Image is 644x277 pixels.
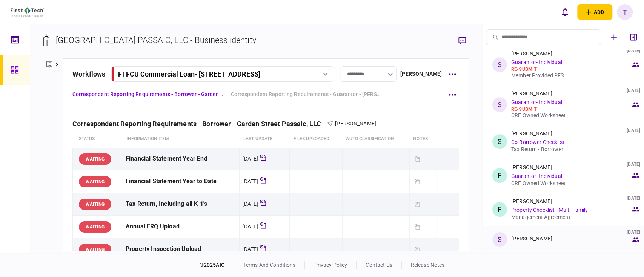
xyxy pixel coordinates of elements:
[412,177,422,187] div: Tickler available
[126,241,237,258] div: Property Inspection Upload
[242,200,258,208] div: [DATE]
[511,112,631,118] div: CRE Owned Worksheet
[72,69,105,79] div: workflows
[511,72,631,78] div: Member Provided PFS
[511,173,562,179] a: Guarantor- Individual
[412,222,422,232] div: Tickler available
[126,173,237,190] div: Financial Statement Year to Date
[242,245,258,253] div: [DATE]
[492,97,507,112] div: S
[627,195,640,201] div: [DATE]
[412,199,422,209] div: Tickler available
[511,106,631,112] div: re-submit
[11,7,44,17] img: client company logo
[627,229,640,235] div: [DATE]
[492,57,507,72] div: S
[79,221,111,233] div: WAITING
[366,262,392,268] a: contact us
[79,153,111,165] div: WAITING
[627,47,640,54] div: [DATE]
[56,34,256,46] div: [GEOGRAPHIC_DATA] PASSAIC, LLC - Business identity
[627,87,640,93] div: [DATE]
[290,130,343,148] th: Files uploaded
[231,90,382,98] a: Correspondent Reporting Requirements - Guarantor - [PERSON_NAME]
[511,236,552,242] div: [PERSON_NAME]
[111,66,334,82] button: FTFCU Commercial Loan- [STREET_ADDRESS]
[72,120,327,128] div: Correspondent Reporting Requirements - Borrower - Garden Street Passaic, LLC
[492,202,507,217] div: F
[511,198,552,204] div: [PERSON_NAME]
[342,130,409,148] th: auto classification
[242,155,258,162] div: [DATE]
[242,178,258,185] div: [DATE]
[411,262,445,268] a: release notes
[409,130,436,148] th: notes
[511,90,552,96] div: [PERSON_NAME]
[79,199,111,210] div: WAITING
[511,180,631,186] div: CRE Owned Worksheet
[400,70,442,78] div: [PERSON_NAME]
[627,161,640,167] div: [DATE]
[314,262,347,268] a: privacy policy
[511,66,631,72] div: re-submit
[511,146,631,152] div: Tax Return - Borrower
[492,134,507,149] div: S
[617,4,633,20] button: T
[511,214,631,220] div: Management Agreement
[243,262,296,268] a: terms and conditions
[73,130,123,148] th: status
[577,4,612,20] button: open adding identity options
[126,150,237,167] div: Financial Statement Year End
[79,244,111,255] div: WAITING
[412,245,422,254] div: Tickler available
[200,261,234,269] div: © 2025 AIO
[511,99,562,105] a: Guarantor- Individual
[126,218,237,235] div: Annual ERQ Upload
[240,130,290,148] th: last update
[79,176,111,187] div: WAITING
[627,127,640,133] div: [DATE]
[335,121,376,127] span: [PERSON_NAME]
[123,130,239,148] th: Information item
[72,90,223,98] a: Correspondent Reporting Requirements - Borrower - Garden Street Passaic, LLC
[511,139,564,145] a: Co-Borrower Checklist
[126,196,237,213] div: Tax Return, Including all K-1's
[557,4,573,20] button: open notifications list
[511,164,552,170] div: [PERSON_NAME]
[511,51,552,57] div: [PERSON_NAME]
[492,232,507,247] div: S
[242,223,258,230] div: [DATE]
[511,207,588,213] a: Property Checklist - Multi-Family
[118,70,260,78] div: FTFCU Commercial Loan - [STREET_ADDRESS]
[412,154,422,164] div: Tickler available
[511,130,552,136] div: [PERSON_NAME]
[511,59,562,65] a: Guarantor- Individual
[492,168,507,183] div: F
